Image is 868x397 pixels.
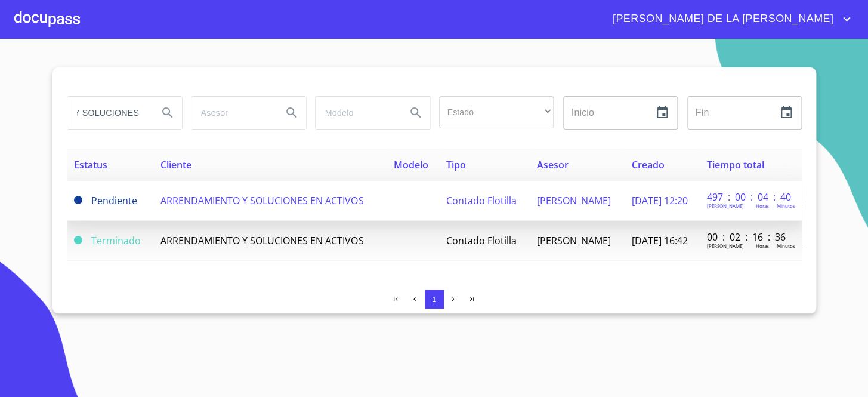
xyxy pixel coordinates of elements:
p: [PERSON_NAME] [707,202,744,209]
p: Minutos [777,202,795,209]
p: Minutos [777,242,795,249]
span: Pendiente [91,194,137,207]
span: Tipo [446,158,466,171]
span: Terminado [74,236,82,244]
span: [PERSON_NAME] [537,234,611,247]
button: Search [153,99,182,127]
span: Modelo [394,158,428,171]
span: ARRENDAMIENTO Y SOLUCIONES EN ACTIVOS [160,194,363,207]
button: Search [277,99,306,127]
span: Pendiente [74,196,82,204]
p: Horas [756,242,769,249]
button: account of current user [604,10,854,29]
button: 1 [425,290,444,309]
p: [PERSON_NAME] [707,242,744,249]
span: Terminado [91,234,141,247]
span: [PERSON_NAME] [537,194,611,207]
span: Contado Flotilla [446,234,517,247]
span: [DATE] 16:42 [631,234,687,247]
input: search [67,97,149,129]
p: Horas [756,202,769,209]
p: 00 : 02 : 16 : 36 [707,230,787,244]
span: [PERSON_NAME] DE LA [PERSON_NAME] [604,10,839,29]
p: 497 : 00 : 04 : 40 [707,190,787,204]
span: [DATE] 12:20 [631,194,687,207]
span: Cliente [160,158,191,171]
span: ARRENDAMIENTO Y SOLUCIONES EN ACTIVOS [160,234,363,247]
span: Asesor [537,158,569,171]
span: Tiempo total [707,158,764,171]
div: ​ [439,96,554,128]
span: Estatus [74,158,107,171]
input: search [191,97,273,129]
span: Contado Flotilla [446,194,517,207]
span: 1 [432,295,436,304]
span: Creado [631,158,664,171]
input: search [316,97,397,129]
button: Search [401,99,430,127]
